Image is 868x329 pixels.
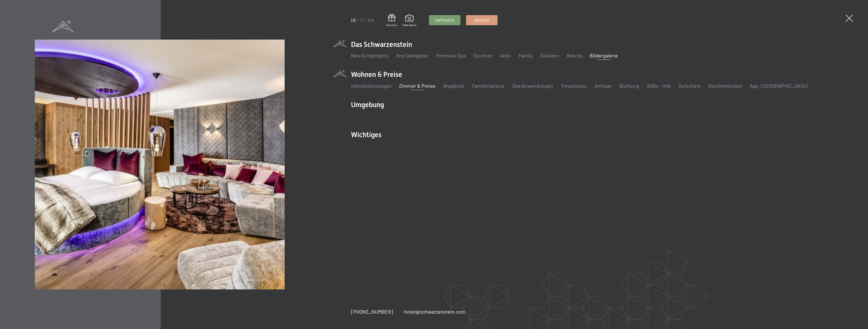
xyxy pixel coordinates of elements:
[351,52,389,58] a: New & Highlights
[679,83,701,89] a: Gutschein
[475,18,489,23] span: Buchen
[351,17,357,23] a: DE
[708,83,742,89] a: Geschenksidee
[567,52,582,58] a: Belvita
[473,52,492,58] a: Gourmet
[386,23,397,27] span: Gutschein
[500,52,511,58] a: Aktiv
[519,52,533,58] a: Family
[35,40,285,289] img: Bildergalerie
[619,83,639,89] a: Buchung
[472,83,505,89] a: Familienpreise
[443,83,465,89] a: Angebote
[404,308,466,315] a: hotel@schwarzenstein.com
[750,83,808,89] a: App. [GEOGRAPHIC_DATA]
[540,52,559,58] a: GoGreen
[403,15,416,27] a: Bildergalerie
[351,83,391,89] a: Inklusivleistungen
[403,23,416,27] span: Bildergalerie
[386,14,397,27] a: Gutschein
[594,83,612,89] a: Anfrage
[435,18,454,23] span: Anfragen
[647,83,671,89] a: AGBs - Info
[368,17,374,23] a: EN
[396,52,428,58] a: Ihre Gastgeber
[429,15,460,25] a: Anfragen
[512,83,553,89] a: Spa Anwendungen
[360,17,364,23] a: IT
[436,52,466,58] a: Premium Spa
[351,309,393,315] span: [PHONE_NUMBER]
[590,52,618,58] a: Bildergalerie
[561,83,587,89] a: Treuebonus
[466,15,497,25] a: Buchen
[351,308,393,315] a: [PHONE_NUMBER]
[399,83,436,89] a: Zimmer & Preise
